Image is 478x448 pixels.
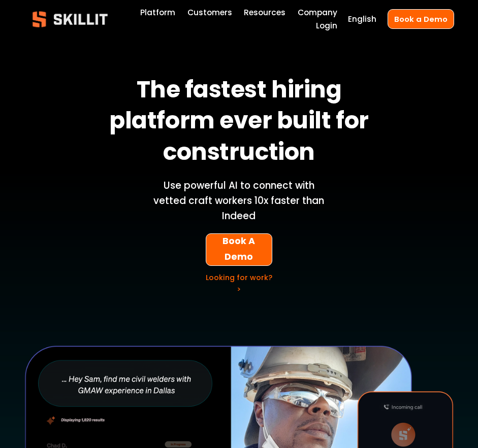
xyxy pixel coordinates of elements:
a: Company [298,6,337,19]
p: Use powerful AI to connect with vetted craft workers 10x faster than Indeed [151,178,327,224]
img: Skillit [24,4,116,35]
a: Customers [187,6,232,19]
div: language picker [348,12,376,25]
a: Book a Demo [388,9,454,28]
a: folder dropdown [244,6,285,19]
a: Book A Demo [206,233,273,266]
a: Looking for work? > [206,272,272,294]
a: Platform [140,6,175,19]
a: Login [316,19,337,32]
span: Resources [244,7,285,18]
strong: The fastest hiring platform ever built for construction [109,72,373,174]
span: English [348,13,376,25]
